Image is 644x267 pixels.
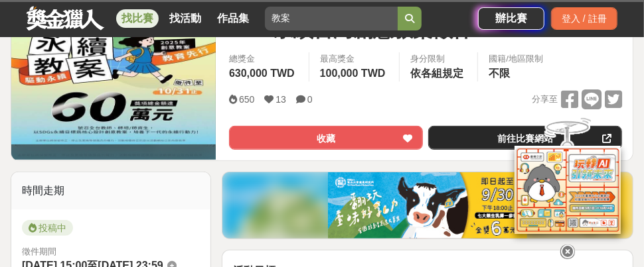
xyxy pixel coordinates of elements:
img: d2146d9a-e6f6-4337-9592-8cefde37ba6b.png [515,138,621,227]
span: 13 [276,94,286,105]
button: 收藏 [229,126,423,150]
div: 國籍/地區限制 [489,52,543,66]
a: 辦比賽 [478,7,544,30]
input: 全球自行車設計比賽 [265,7,398,30]
a: 找活動 [164,9,206,28]
span: 投稿中 [22,220,73,236]
span: 徵件期間 [22,246,56,256]
a: 找比賽 [116,9,159,28]
img: Cover Image [11,19,216,144]
div: 登入 / 註冊 [551,7,617,30]
span: 100,000 TWD [320,68,386,79]
span: 最高獎金 [320,52,389,66]
a: 前往比賽網站 [428,126,622,150]
div: 身分限制 [410,52,467,66]
span: 630,000 TWD [229,68,295,79]
span: 650 [239,94,254,105]
span: 依各組規定 [410,68,463,79]
span: 分享至 [532,89,558,109]
span: 總獎金 [229,52,298,66]
span: 不限 [489,68,510,79]
div: 時間走期 [11,172,210,209]
img: 7b6cf212-c677-421d-84b6-9f9188593924.jpg [328,172,527,239]
span: 0 [307,94,313,105]
a: 作品集 [212,9,254,28]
